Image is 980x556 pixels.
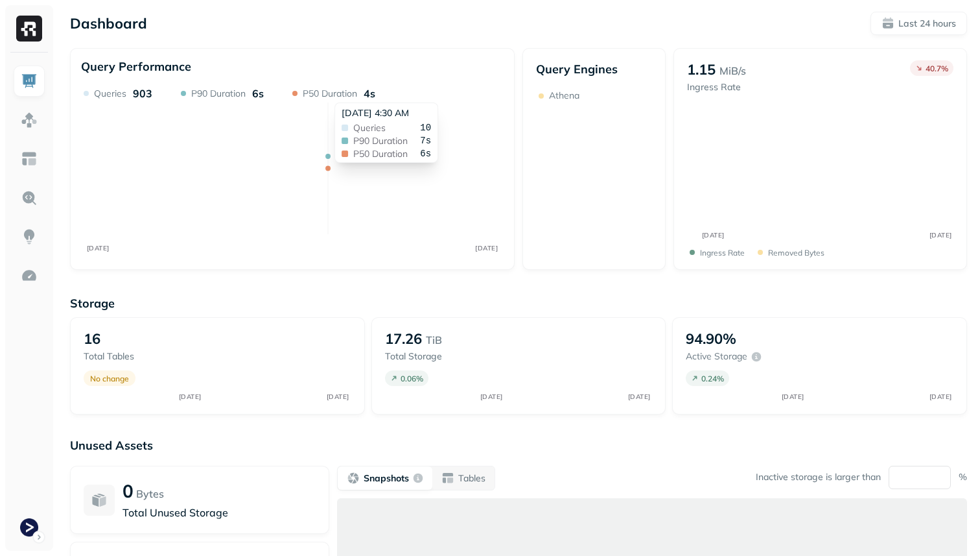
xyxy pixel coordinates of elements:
p: Query Performance [81,59,191,74]
img: Insights [21,228,38,245]
p: Bytes [136,486,164,502]
tspan: [DATE] [480,393,503,401]
p: MiB/s [719,63,746,79]
p: TiB [426,332,442,348]
p: 0 [122,479,134,502]
p: Storage [70,296,967,311]
p: % [959,471,967,483]
p: Total storage [385,350,478,363]
p: 17.26 [385,330,422,348]
p: Active storage [686,350,747,363]
p: Athena [549,90,579,102]
p: 903 [133,87,152,100]
p: Inactive storage is larger than [756,471,881,483]
p: Queries [94,88,126,100]
p: Dashboard [70,14,147,32]
p: P50 Duration [303,88,357,100]
span: Queries [353,123,386,132]
p: Snapshots [364,472,409,485]
p: 4s [364,87,375,100]
span: 6s [420,149,431,158]
tspan: [DATE] [475,244,498,252]
img: Optimization [21,267,38,284]
tspan: [DATE] [781,393,804,401]
div: [DATE] 4:30 AM [342,107,431,119]
button: Last 24 hours [870,12,967,35]
tspan: [DATE] [179,393,202,401]
tspan: [DATE] [929,393,951,401]
p: Unused Assets [70,438,967,453]
p: Total tables [84,350,177,363]
tspan: [DATE] [327,393,349,401]
p: 6s [252,87,264,100]
p: 0.06 % [401,374,423,383]
p: P90 Duration [191,88,246,100]
span: P90 Duration [353,136,408,145]
img: Terminal [20,518,38,537]
p: Removed bytes [768,248,824,258]
p: 94.90% [686,330,736,348]
img: Dashboard [21,73,38,90]
p: Ingress Rate [687,81,746,93]
p: 40.7 % [926,64,948,73]
p: No change [90,374,129,383]
span: 7s [420,136,431,145]
p: 16 [84,330,100,348]
span: 10 [420,123,431,132]
img: Asset Explorer [21,151,38,167]
p: Tables [458,472,485,485]
tspan: [DATE] [628,393,651,401]
img: Query Explorer [21,189,38,206]
p: Query Engines [536,62,652,77]
p: 0.24 % [701,374,724,383]
tspan: [DATE] [929,231,951,239]
p: Total Unused Storage [122,505,316,520]
tspan: [DATE] [87,244,110,252]
img: Assets [21,112,38,128]
tspan: [DATE] [701,231,724,239]
img: Ryft [16,16,42,42]
p: Ingress Rate [700,248,745,258]
span: P50 Duration [353,149,408,158]
p: 1.15 [687,60,716,79]
p: Last 24 hours [898,18,956,30]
